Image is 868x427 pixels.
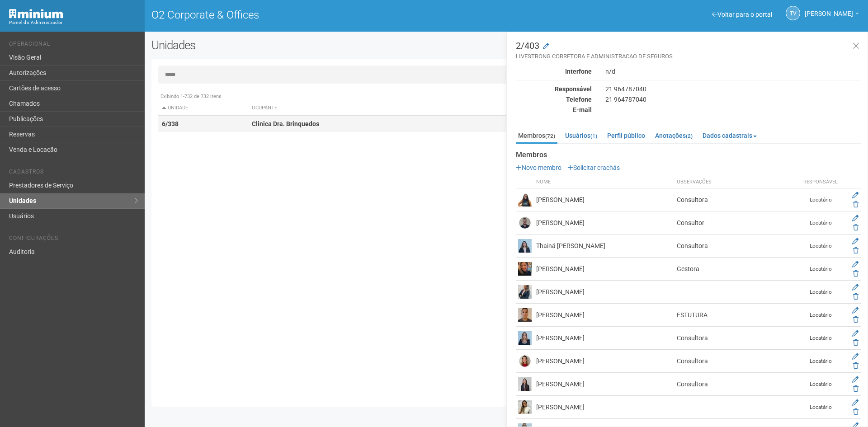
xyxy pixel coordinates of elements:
td: [PERSON_NAME] [534,373,675,396]
strong: Membros [516,151,861,159]
img: user.png [518,216,532,230]
td: Locatário [798,281,843,304]
strong: Clinica Dra. Brinquedos [252,120,319,127]
img: user.png [518,377,532,391]
a: Editar membro [852,376,859,383]
a: Editar membro [852,353,859,360]
a: Editar membro [852,399,859,406]
a: Excluir membro [853,201,859,208]
img: user.png [518,193,532,206]
small: (2) [686,133,693,139]
img: user.png [518,331,532,345]
td: [PERSON_NAME] [534,396,675,419]
img: Minium [9,9,63,19]
a: Perfil público [605,129,647,142]
a: Dados cadastrais [700,129,759,142]
td: Consultora [675,235,798,258]
div: Exibindo 1-732 de 732 itens [158,93,856,101]
a: Novo membro [516,164,561,171]
a: Excluir membro [853,224,859,231]
a: Anotações(2) [653,129,695,142]
a: Editar membro [852,284,859,291]
h1: O2 Corporate & Offices [151,9,500,21]
td: [PERSON_NAME] [534,304,675,327]
a: Modificar a unidade [543,42,549,51]
th: Observações [675,176,798,188]
small: (72) [545,133,555,139]
a: Editar membro [852,307,859,314]
th: Responsável [798,176,843,188]
div: - [599,106,868,114]
td: Consultor [675,211,798,235]
strong: 6/338 [162,120,179,127]
td: Locatário [798,258,843,281]
li: Configurações [9,235,138,244]
li: Cadastros [9,169,138,178]
a: Excluir membro [853,362,859,369]
h2: Unidades [151,38,439,52]
td: [PERSON_NAME] [534,258,675,281]
td: [PERSON_NAME] [534,281,675,304]
img: user.png [518,308,532,322]
div: n/d [599,67,868,75]
div: E-mail [509,106,599,114]
a: Editar membro [852,192,859,199]
a: Excluir membro [853,270,859,277]
td: [PERSON_NAME] [534,350,675,373]
small: LIVESTRONG CORRETORA E ADMINISTRACAO DE SEGUROS [516,52,861,61]
div: Interfone [509,67,599,75]
a: Editar membro [852,330,859,337]
td: Thainá [PERSON_NAME] [534,235,675,258]
span: Thayane Vasconcelos Torres [805,1,853,17]
th: Ocupante: activate to sort column ascending [248,101,556,116]
td: [PERSON_NAME] [534,188,675,211]
a: Membros(72) [516,129,557,144]
div: 21 964787040 [599,85,868,93]
a: Solicitar crachás [567,164,620,171]
img: user.png [518,239,532,253]
h3: 2/403 [516,41,861,61]
img: user.png [518,354,532,368]
td: ESTUTURA [675,304,798,327]
div: 21 964787040 [599,95,868,103]
td: [PERSON_NAME] [534,211,675,235]
div: Telefone [509,95,599,103]
small: (1) [590,133,597,139]
div: Responsável [509,85,599,93]
a: [PERSON_NAME] [805,11,859,19]
a: Editar membro [852,215,859,222]
a: Usuários(1) [563,129,599,142]
th: Unidade: activate to sort column descending [158,101,248,116]
td: Consultora [675,327,798,350]
a: Excluir membro [853,247,859,254]
td: Locatário [798,235,843,258]
a: Editar membro [852,238,859,245]
td: Consultora [675,350,798,373]
td: Locatário [798,350,843,373]
td: Consultora [675,188,798,211]
a: Excluir membro [853,385,859,392]
a: Excluir membro [853,408,859,415]
a: Excluir membro [853,316,859,323]
td: Consultora [675,373,798,396]
a: Excluir membro [853,339,859,346]
a: Excluir membro [853,293,859,300]
td: Locatário [798,373,843,396]
td: Locatário [798,396,843,419]
td: Locatário [798,327,843,350]
div: Painel do Administrador [9,19,138,27]
img: user.png [518,400,532,414]
li: Operacional [9,41,138,50]
td: Locatário [798,304,843,327]
td: [PERSON_NAME] [534,327,675,350]
a: Voltar para o portal [712,11,772,18]
a: TV [786,6,800,20]
img: user.png [518,285,532,299]
td: Gestora [675,258,798,281]
td: Locatário [798,211,843,235]
td: Locatário [798,188,843,211]
img: user.png [518,262,532,276]
th: Nome [534,176,675,188]
a: Editar membro [852,261,859,268]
